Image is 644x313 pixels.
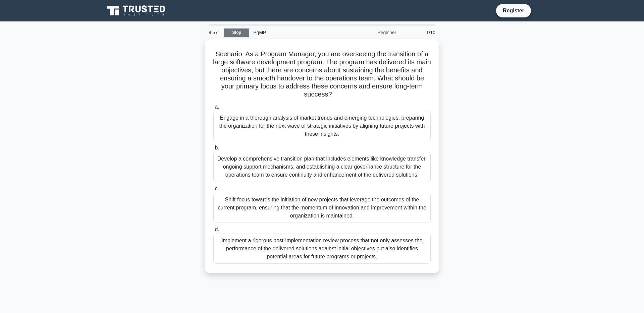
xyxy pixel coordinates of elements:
[213,234,431,264] div: Implement a rigorous post-implementation review process that not only assesses the performance of...
[215,227,219,232] span: d.
[249,26,341,39] div: PgMP
[213,111,431,141] div: Engage in a thorough analysis of market trends and emerging technologies, preparing the organizat...
[215,145,219,150] span: b.
[224,28,249,37] a: Stop
[213,152,431,182] div: Develop a comprehensive transition plan that includes elements like knowledge transfer, ongoing s...
[341,26,400,39] div: Beginner
[215,186,219,191] span: c.
[215,104,219,110] span: a.
[499,6,528,15] a: Register
[400,26,439,39] div: 1/10
[213,50,431,99] h5: Scenario: As a Program Manager, you are overseeing the transition of a large software development...
[213,193,431,223] div: Shift focus towards the initiation of new projects that leverage the outcomes of the current prog...
[205,26,224,39] div: 9:57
